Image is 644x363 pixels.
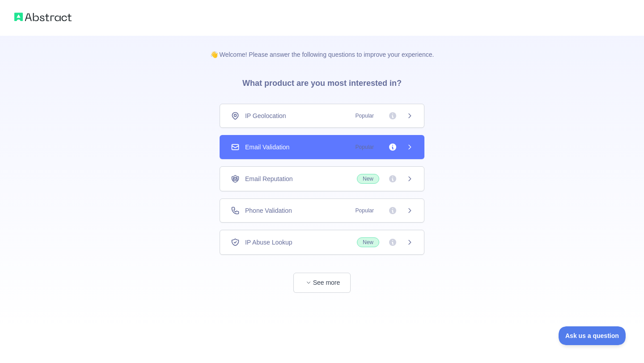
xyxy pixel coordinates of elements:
iframe: Toggle Customer Support [559,326,626,345]
span: IP Abuse Lookup [245,238,292,247]
span: Popular [350,143,379,152]
span: Phone Validation [245,206,292,215]
img: Abstract logo [14,11,72,23]
button: See more [293,273,351,293]
span: New [357,237,379,247]
span: IP Geolocation [245,111,286,120]
h3: What product are you most interested in? [228,59,416,104]
span: Email Reputation [245,174,293,183]
p: 👋 Welcome! Please answer the following questions to improve your experience. [196,36,449,59]
span: Popular [350,206,379,215]
span: New [357,174,379,184]
span: Email Validation [245,143,289,152]
span: Popular [350,111,379,120]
